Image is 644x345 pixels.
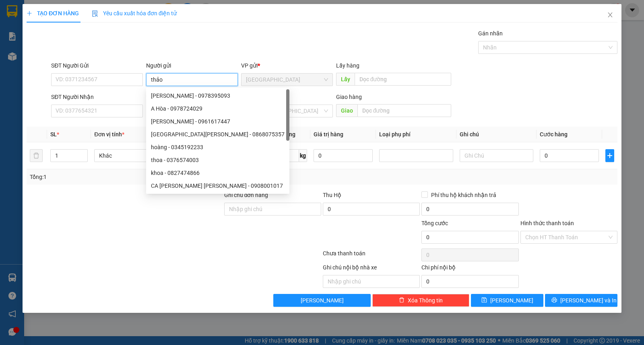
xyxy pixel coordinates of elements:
[336,62,359,69] span: Lấy hàng
[4,4,117,47] li: [GEOGRAPHIC_DATA]
[151,130,285,139] div: [GEOGRAPHIC_DATA][PERSON_NAME] - 0868075357
[151,117,285,126] div: [PERSON_NAME] - 0961617447
[51,92,143,101] div: SĐT Người Nhận
[151,91,285,100] div: [PERSON_NAME] - 0978395093
[151,156,285,164] div: thoa - 0376574003
[246,74,328,86] span: Sài Gòn
[146,179,289,192] div: CA CAO DUY HÒA - 0908001017
[241,61,333,70] div: VP gửi
[336,73,355,86] span: Lấy
[323,192,341,198] span: Thu Hộ
[146,128,289,141] div: Nhà Hàng Hoa Lư - 0868075357
[146,141,289,154] div: hoàng - 0345192233
[481,297,487,304] span: save
[151,168,285,177] div: khoa - 0827474866
[151,104,285,113] div: A Hòa - 0978724029
[599,4,621,27] button: Close
[336,104,357,117] span: Giao
[357,104,452,117] input: Dọc đường
[520,220,574,226] label: Hình thức thanh toán
[456,127,537,142] th: Ghi chú
[471,294,543,307] button: save[PERSON_NAME]
[372,294,469,307] button: deleteXóa Thông tin
[478,30,503,37] label: Gán nhãn
[314,131,343,138] span: Giá trị hàng
[92,10,177,16] span: Yêu cầu xuất hóa đơn điện tử
[146,102,289,115] div: A Hòa - 0978724029
[421,220,448,226] span: Tổng cước
[314,149,373,162] input: 0
[323,275,420,288] input: Nhập ghi chú
[428,191,500,199] span: Phí thu hộ khách nhận trả
[336,94,362,100] span: Giao hàng
[30,149,43,162] button: delete
[301,296,344,305] span: [PERSON_NAME]
[56,57,107,66] li: VP Buôn Mê Thuột
[560,296,617,305] span: [PERSON_NAME] và In
[322,249,421,263] div: Chưa thanh toán
[4,4,32,32] img: logo.jpg
[460,149,534,162] input: Ghi Chú
[607,12,613,18] span: close
[146,89,289,102] div: Hoàng Hà - 0978395093
[151,181,285,190] div: CA [PERSON_NAME] [PERSON_NAME] - 0908001017
[540,131,568,138] span: Cước hàng
[30,172,249,181] div: Tổng: 1
[606,152,614,159] span: plus
[92,10,98,17] img: icon
[376,127,456,142] th: Loại phụ phí
[146,154,289,166] div: thoa - 0376574003
[51,61,143,70] div: SĐT Người Gửi
[99,150,163,162] span: Khác
[299,149,307,162] span: kg
[146,61,238,70] div: Người gửi
[355,73,452,86] input: Dọc đường
[408,296,443,305] span: Xóa Thông tin
[146,115,289,128] div: Hoàng Vũ - 0961617447
[490,296,533,305] span: [PERSON_NAME]
[224,192,268,198] label: Ghi chú đơn hàng
[323,263,420,275] div: Ghi chú nội bộ nhà xe
[399,297,405,304] span: delete
[4,57,56,83] li: VP [GEOGRAPHIC_DATA]
[224,203,321,216] input: Ghi chú đơn hàng
[27,10,79,16] span: TẠO ĐƠN HÀNG
[605,149,614,162] button: plus
[545,294,617,307] button: printer[PERSON_NAME] và In
[151,143,285,152] div: hoàng - 0345192233
[421,263,518,275] div: Chi phí nội bộ
[551,297,557,304] span: printer
[94,131,124,138] span: Đơn vị tính
[27,10,32,16] span: plus
[273,294,370,307] button: [PERSON_NAME]
[50,131,57,138] span: SL
[146,166,289,179] div: khoa - 0827474866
